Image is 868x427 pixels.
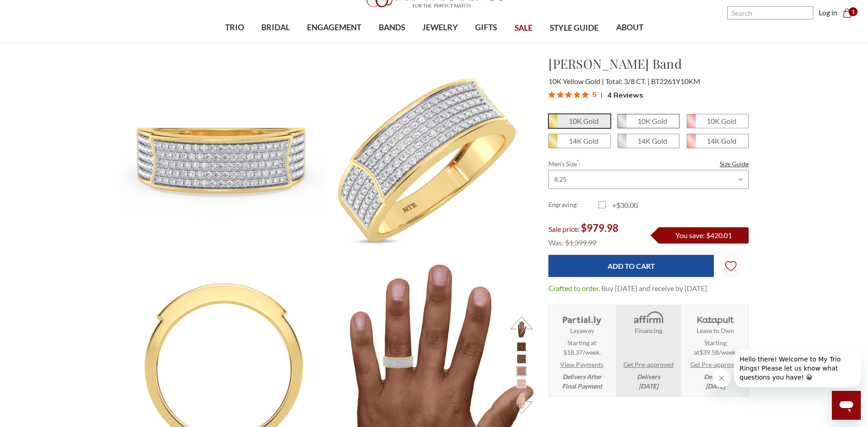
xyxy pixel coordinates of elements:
[550,22,599,34] span: STYLE GUIDE
[599,200,649,211] label: +$30.00
[675,231,732,239] span: You save: $420.01
[327,55,534,261] img: Photo of Berthold 3/8 ct tw. Mens Band 10K Yellow Gold [BT2261YM]
[849,7,858,16] span: 1
[541,14,607,43] a: STYLE GUIDE
[549,134,610,148] span: 14K Yellow Gold
[565,238,596,247] span: $1,399.99
[261,22,290,33] span: BRIDAL
[683,305,748,396] li: Katapult
[704,372,727,391] em: Delivers
[616,305,681,396] li: Affirm
[687,114,748,128] span: 10K Rose Gold
[561,310,603,326] img: Layaway
[467,13,505,42] a: GIFTS
[506,14,541,43] a: SALE
[635,326,662,335] strong: Financing
[475,22,497,33] span: GIFTS
[618,114,679,128] span: 10K White Gold
[734,349,861,387] iframe: Mensaje de la compañía
[120,55,326,261] img: Photo of Berthold 3/8 ct tw. Mens Band 10K Yellow Gold [BT2261YM]
[387,42,396,43] button: submenu toggle
[548,238,564,247] span: Was:
[569,117,599,125] em: 10K Gold
[379,22,405,33] span: BANDS
[549,114,610,128] span: 10K Yellow Gold
[298,13,370,42] a: ENGAGEMENT
[563,338,601,357] span: Starting at $18.37/week.
[414,13,467,42] a: JEWELRY
[618,134,679,148] span: 14K White Gold
[548,159,749,169] label: Men's Size :
[481,42,491,43] button: submenu toggle
[548,255,714,277] input: Add to Cart
[707,117,736,125] em: 10K Gold
[637,117,667,125] em: 10K Gold
[581,222,618,234] span: $979.98
[719,255,742,277] a: Wish Lists
[569,136,599,145] em: 14K Gold
[627,310,670,326] img: Affirm
[562,372,602,391] em: Delivers After Final Payment
[725,232,736,300] svg: Wish Lists
[548,77,604,85] span: 10K Yellow Gold
[720,159,749,169] a: Size Guide
[592,89,597,100] span: 5
[607,88,643,102] span: 4 Reviews
[548,88,643,102] button: Rated 5 out of 5 stars from 4 reviews. Jump to reviews.
[422,22,458,33] span: JEWELRY
[687,134,748,148] span: 14K Rose Gold
[548,200,599,211] label: Engraving:
[694,310,736,326] img: Katapult
[832,391,861,420] iframe: Botón para iniciar la ventana de mensajería
[514,22,533,34] span: SALE
[625,42,634,43] button: submenu toggle
[548,54,749,73] h1: [PERSON_NAME] Band
[707,136,736,145] em: 14K Gold
[697,326,734,335] strong: Lease to Own
[216,13,252,42] a: TRIO
[230,42,239,43] button: submenu toggle
[548,225,580,233] span: Sale price:
[607,13,651,42] a: ABOUT
[706,382,725,390] span: [DATE]
[616,22,643,33] span: ABOUT
[225,22,244,33] span: TRIO
[560,360,604,369] a: View Payments
[699,348,736,356] span: $39.58/week
[253,13,298,42] a: BRIDAL
[639,382,658,390] span: [DATE]
[570,326,594,335] strong: Layaway
[637,136,667,145] em: 14K Gold
[549,305,614,396] li: Layaway
[605,77,650,85] span: Total: 3/8 CT.
[651,77,700,85] span: BT2261Y10KM
[690,360,741,369] a: Get Pre-approved
[712,369,731,387] iframe: Cerrar mensaje
[307,22,361,33] span: ENGAGEMENT
[548,283,600,294] dt: Crafted to order.
[623,360,674,369] a: Get Pre-approved
[601,283,707,294] dd: Buy [DATE] and receive by [DATE]
[727,6,813,19] input: Search and use arrows or TAB to navigate results
[436,42,445,43] button: submenu toggle
[271,42,280,43] button: submenu toggle
[685,338,745,357] span: Starting at .
[819,7,837,18] a: Log in
[370,13,413,42] a: BANDS
[637,372,660,391] em: Delivers
[843,7,857,18] a: Cart with 0 items
[330,42,339,43] button: submenu toggle
[843,9,852,18] svg: cart.cart_preview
